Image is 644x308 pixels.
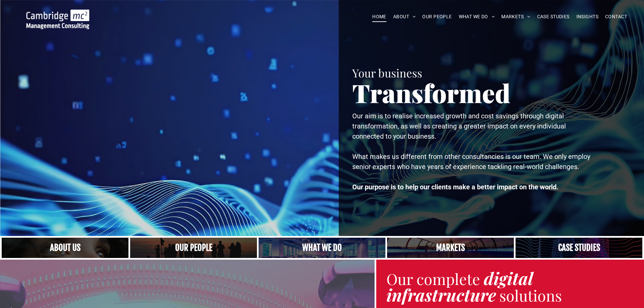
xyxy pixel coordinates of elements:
[602,11,630,22] a: CONTACT
[352,76,510,110] span: Transformed
[390,11,419,22] a: ABOUT
[499,285,562,305] span: solutions
[352,112,566,140] span: Our aim is to realise increased growth and cost savings through digital transformation, as well a...
[352,152,590,171] span: What makes us different from other consultancies is our team. We only employ senior experts who h...
[369,11,390,22] a: HOME
[26,10,89,18] a: Your Business Transformed | Cambridge Management Consulting
[419,11,455,22] a: OUR PEOPLE
[352,65,422,80] span: Your business
[484,267,533,289] strong: digital
[387,238,514,258] a: Our Markets | Cambridge Management Consulting
[2,238,128,258] a: Close up of woman's face, centered on her eyes
[498,11,533,22] a: MARKETS
[386,283,496,306] strong: infrastructure
[534,11,573,22] a: CASE STUDIES
[259,238,385,258] a: A yoga teacher lifting his whole body off the ground in the peacock pose
[352,183,558,191] strong: Our purpose is to help our clients make a better impact on the world.
[573,11,602,22] a: INSIGHTS
[516,238,642,258] a: CASE STUDIES | See an Overview of All Our Case Studies | Cambridge Management Consulting
[386,268,480,289] span: Our complete
[130,238,257,258] a: A crowd in silhouette at sunset, on a rise or lookout point
[455,11,498,22] a: WHAT WE DO
[26,9,89,29] img: Go to Homepage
